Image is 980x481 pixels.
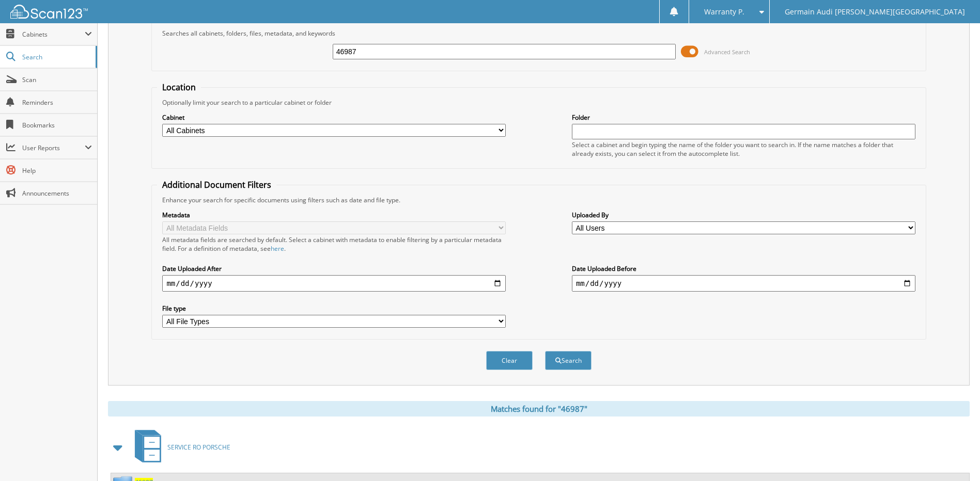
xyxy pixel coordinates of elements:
[704,48,750,56] span: Advanced Search
[167,443,230,452] span: SERVICE RO PORSCHE
[22,166,92,175] span: Help
[129,427,230,468] a: SERVICE RO PORSCHE
[162,211,506,219] label: Metadata
[572,211,915,219] label: Uploaded By
[572,264,915,273] label: Date Uploaded Before
[928,431,980,481] iframe: Chat Widget
[162,275,506,292] input: start
[162,113,506,122] label: Cabinet
[271,244,284,253] a: here
[572,275,915,292] input: end
[22,75,92,84] span: Scan
[22,98,92,107] span: Reminders
[162,264,506,273] label: Date Uploaded After
[572,113,915,122] label: Folder
[162,304,506,313] label: File type
[157,196,920,204] div: Enhance your search for specific documents using filters such as date and file type.
[157,179,276,190] legend: Additional Document Filters
[108,401,970,416] div: Matches found for "46987"
[704,9,744,15] span: Warranty P.
[157,98,920,107] div: Optionally limit your search to a particular cabinet or folder
[572,140,915,158] div: Select a cabinet and begin typing the name of the folder you want to search in. If the name match...
[22,143,85,152] span: User Reports
[22,53,90,61] span: Search
[162,235,506,253] div: All metadata fields are searched by default. Select a cabinet with metadata to enable filtering b...
[157,29,920,38] div: Searches all cabinets, folders, files, metadata, and keywords
[157,82,201,93] legend: Location
[545,351,592,370] button: Search
[22,121,92,130] span: Bookmarks
[486,351,533,370] button: Clear
[22,30,85,39] span: Cabinets
[22,189,92,198] span: Announcements
[785,9,965,15] span: Germain Audi [PERSON_NAME][GEOGRAPHIC_DATA]
[10,5,88,19] img: scan123-logo-white.svg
